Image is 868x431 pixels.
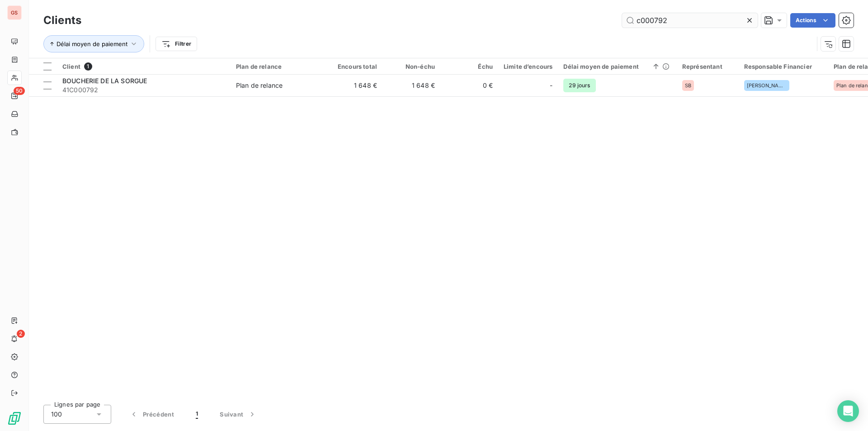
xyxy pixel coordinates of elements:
div: Non-échu [388,63,435,70]
div: Plan de relance [236,63,319,70]
span: [PERSON_NAME] [747,83,787,88]
td: 0 € [440,75,498,96]
div: GS [7,5,22,20]
button: Filtrer [156,37,197,51]
div: Délai moyen de paiement [563,63,671,70]
span: 29 jours [563,79,595,92]
td: 1 648 € [382,75,440,96]
span: 50 [14,87,25,95]
span: Client [62,63,80,70]
h3: Clients [43,12,81,28]
button: 1 [185,405,209,424]
img: Logo LeanPay [7,411,22,426]
span: 41C000792 [62,85,225,95]
span: Délai moyen de paiement [57,40,127,47]
div: Encours total [330,63,377,70]
div: Open Intercom Messenger [837,400,859,422]
span: SB [685,83,691,88]
span: BOUCHERIE DE LA SORGUE [62,77,147,85]
button: Suivant [209,405,268,424]
button: Précédent [118,405,185,424]
div: Responsable Financier [744,63,823,70]
input: Rechercher [622,13,758,28]
button: Actions [790,13,835,28]
span: 1 [196,410,198,419]
div: Échu [446,63,493,70]
button: Délai moyen de paiement [43,35,144,52]
td: 1 648 € [325,75,382,96]
span: 1 [84,62,92,71]
span: 2 [17,330,25,338]
span: 100 [51,410,62,419]
div: Limite d’encours [504,63,552,70]
div: Représentant [682,63,733,70]
div: Plan de relance [236,81,283,90]
span: - [550,81,552,90]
